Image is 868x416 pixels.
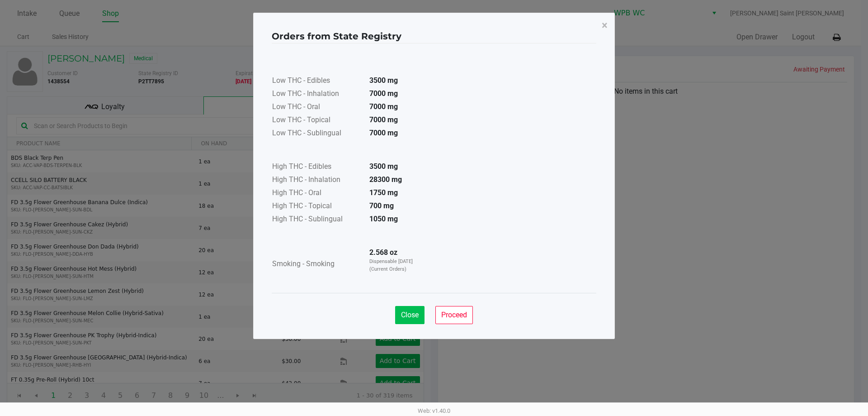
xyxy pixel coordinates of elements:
td: Low THC - Inhalation [272,88,362,101]
td: Low THC - Edibles [272,75,362,88]
strong: 3500 mg [369,162,398,171]
strong: 1050 mg [369,215,398,223]
button: Close [594,13,615,38]
span: Close [401,311,419,319]
td: High THC - Sublingual [272,213,362,226]
strong: 7000 mg [369,115,398,124]
td: Low THC - Topical [272,114,362,127]
span: Proceed [441,311,467,319]
span: Web: v1.40.0 [418,407,450,414]
button: Close [395,306,425,324]
strong: 3500 mg [369,76,398,85]
strong: 1750 mg [369,188,398,197]
p: Dispensable [DATE] (Current Orders) [369,258,418,273]
button: Proceed [435,306,473,324]
td: Smoking - Smoking [272,247,362,282]
strong: 7000 mg [369,102,398,111]
td: Low THC - Oral [272,101,362,114]
strong: 2.568 oz [369,248,397,257]
td: Low THC - Sublingual [272,127,362,140]
td: High THC - Edibles [272,161,362,174]
h4: Orders from State Registry [272,29,401,43]
span: × [602,19,608,32]
td: High THC - Inhalation [272,174,362,187]
td: High THC - Oral [272,187,362,200]
strong: 7000 mg [369,89,398,98]
strong: 700 mg [369,201,394,210]
strong: 7000 mg [369,129,398,137]
strong: 28300 mg [369,175,402,184]
td: High THC - Topical [272,200,362,213]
